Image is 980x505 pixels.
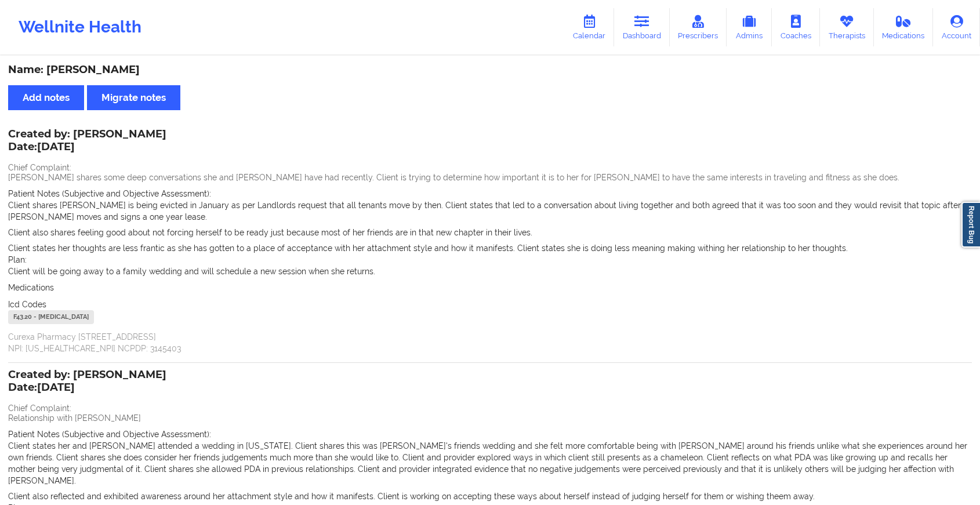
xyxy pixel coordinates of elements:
p: Client also shares feeling good about not forcing herself to be ready just because most of her fr... [8,227,972,238]
span: Chief Complaint: [8,163,71,172]
a: Therapists [820,8,874,46]
a: Report Bug [961,202,980,248]
a: Calendar [564,8,614,46]
p: Client states her thoughts are less frantic as she has gotten to a place of acceptance with her a... [8,242,972,254]
span: Patient Notes (Subjective and Objective Assessment): [8,430,211,439]
a: Admins [727,8,772,46]
div: Created by: [PERSON_NAME] [8,128,166,155]
button: Add notes [8,85,84,110]
a: Account [933,8,980,46]
p: Curexa Pharmacy [STREET_ADDRESS] NPI: [US_HEALTHCARE_NPI] NCPDP: 3145403 [8,331,972,354]
p: Client will be going away to a family wedding and will schedule a new session when she returns. [8,266,972,277]
p: Client shares [PERSON_NAME] is being evicted in January as per Landlords request that all tenants... [8,199,972,223]
span: Icd Codes [8,300,46,309]
div: Name: [PERSON_NAME] [8,63,972,77]
a: Medications [874,8,934,46]
a: Prescribers [670,8,727,46]
span: Plan: [8,255,27,264]
p: Date: [DATE] [8,380,166,395]
span: Medications [8,283,54,292]
p: Client states her and [PERSON_NAME] attended a wedding in [US_STATE]. Client shares this was [PER... [8,440,972,486]
button: Migrate notes [87,85,180,110]
div: Created by: [PERSON_NAME] [8,369,166,395]
a: Coaches [772,8,820,46]
p: Date: [DATE] [8,140,166,155]
p: [PERSON_NAME] shares some deep conversations she and [PERSON_NAME] have had recently. Client is t... [8,172,972,183]
span: Chief Complaint: [8,404,71,413]
span: Patient Notes (Subjective and Objective Assessment): [8,189,211,198]
p: Client also reflected and exhibited awareness around her attachment style and how it manifests. C... [8,491,972,502]
div: F43.20 - [MEDICAL_DATA] [8,310,94,324]
p: Relationship with [PERSON_NAME] [8,412,972,424]
a: Dashboard [614,8,670,46]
